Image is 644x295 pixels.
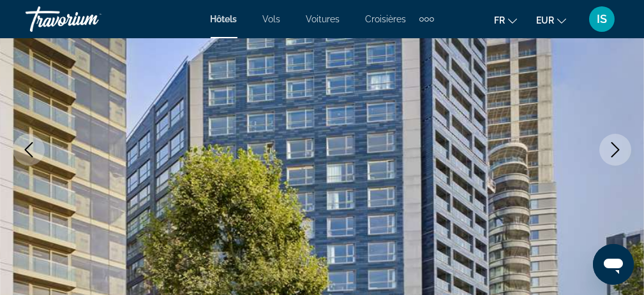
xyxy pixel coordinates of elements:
button: Extra navigation items [419,9,434,29]
button: Next image [599,134,631,166]
button: Change currency [536,11,566,29]
span: IS [597,13,607,25]
button: Change language [494,11,517,29]
span: fr [494,15,505,25]
span: EUR [536,15,554,25]
a: Voitures [306,14,340,24]
iframe: Bouton de lancement de la fenêtre de messagerie [593,244,634,285]
a: Hôtels [211,14,237,24]
a: Travorium [26,3,153,36]
a: Vols [263,14,281,24]
button: User Menu [585,6,618,32]
a: Croisières [366,14,407,24]
button: Previous image [13,134,45,166]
